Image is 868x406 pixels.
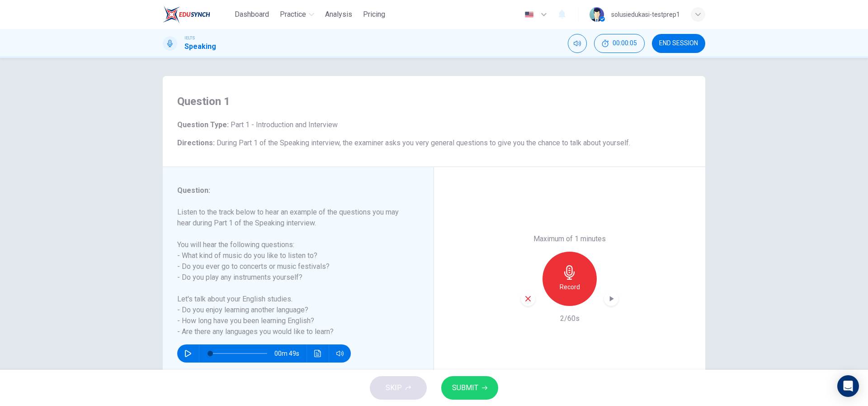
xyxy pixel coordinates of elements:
div: solusiedukasi-testprep1 [611,9,680,20]
button: Dashboard [231,6,273,23]
h6: Question Type : [177,119,691,130]
span: Part 1 - Introduction and Interview [229,120,338,129]
button: Pricing [359,6,389,23]
span: Pricing [363,9,385,20]
img: EduSynch logo [163,5,210,24]
h1: Speaking [184,41,216,52]
span: Practice [280,9,306,20]
h6: Record [560,282,580,292]
img: Profile picture [590,7,604,22]
div: Mute [568,34,587,53]
a: EduSynch logo [163,5,231,24]
span: Analysis [325,9,352,20]
button: SUBMIT [441,376,498,400]
h6: Question : [177,185,408,196]
span: 00:00:05 [613,40,637,47]
span: During Part 1 of the Speaking interview, the examiner asks you very general questions to give you... [217,139,630,147]
h6: 2/60s [560,313,580,324]
div: Hide [594,34,645,53]
button: END SESSION [652,34,705,53]
h6: Maximum of 1 minutes [533,234,606,244]
h6: Listen to the track below to hear an example of the questions you may hear during Part 1 of the S... [177,207,408,337]
h4: Question 1 [177,94,691,109]
span: 00m 49s [274,344,307,363]
button: Analysis [321,6,356,23]
span: SUBMIT [452,382,478,394]
span: END SESSION [659,40,698,47]
h6: Directions : [177,138,691,148]
span: IELTS [184,35,195,41]
button: 00:00:05 [594,34,645,53]
div: Open Intercom Messenger [837,375,859,397]
button: Record [542,252,597,306]
button: Click to see the audio transcription [311,344,325,363]
img: en [524,11,535,18]
button: Practice [276,6,318,23]
span: Dashboard [235,9,269,20]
